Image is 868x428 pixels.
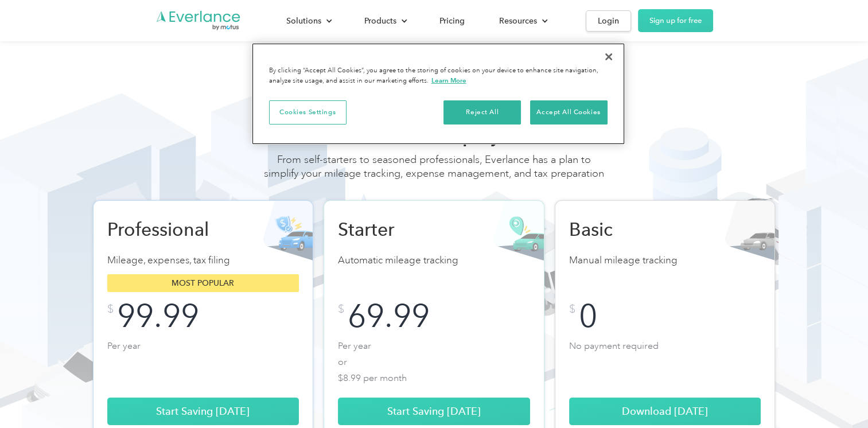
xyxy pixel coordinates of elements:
[586,10,631,32] a: Login
[262,153,606,192] div: From self-starters to seasoned professionals, Everlance has a plan to simplify your mileage track...
[269,66,608,86] div: By clicking “Accept All Cookies”, you agree to the storing of cookies on your device to enhance s...
[348,304,430,329] div: 69.99
[155,10,242,32] a: Go to homepage
[269,100,347,124] button: Cookies Settings
[569,398,761,425] a: Download [DATE]
[107,218,228,241] h2: Professional
[338,338,530,384] p: Per year or $8.99 per month
[530,100,608,124] button: Accept All Cookies
[286,14,321,28] div: Solutions
[198,151,273,175] input: Submit
[198,104,273,128] input: Submit
[107,398,299,425] a: Start Saving [DATE]
[596,44,621,69] button: Close
[117,304,199,329] div: 99.99
[569,304,575,315] div: $
[353,11,417,31] div: Products
[338,218,458,241] h2: Starter
[107,252,299,269] p: Mileage, expenses, tax filing
[499,14,537,28] div: Resources
[488,11,557,31] div: Resources
[569,252,761,269] p: Manual mileage tracking
[338,252,530,269] p: Automatic mileage tracking
[598,14,619,28] div: Login
[569,338,761,384] p: No payment required
[569,218,690,241] h2: Basic
[338,398,530,425] a: Start Saving [DATE]
[107,304,114,315] div: $
[638,9,713,32] a: Sign up for free
[275,11,341,31] div: Solutions
[428,11,476,31] a: Pricing
[579,304,597,329] div: 0
[338,304,344,315] div: $
[364,14,396,28] div: Products
[431,76,466,84] a: More information about your privacy, opens in a new tab
[107,338,299,384] p: Per year
[252,43,625,145] div: Cookie banner
[439,14,465,28] div: Pricing
[107,274,299,292] div: Most popular
[252,43,625,145] div: Privacy
[443,100,521,124] button: Reject All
